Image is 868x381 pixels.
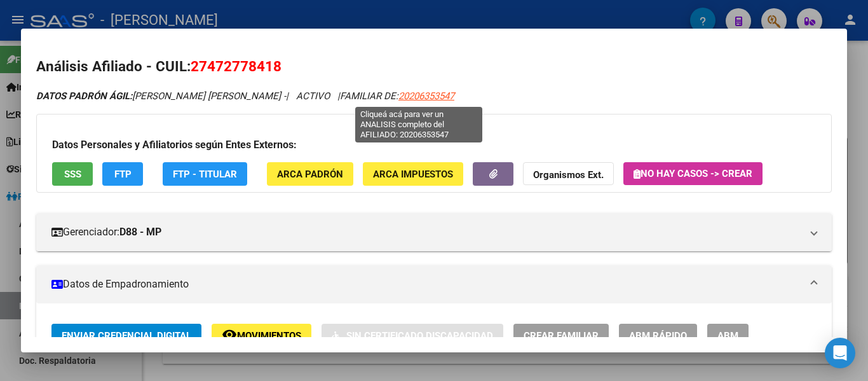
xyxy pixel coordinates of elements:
button: FTP [102,162,143,186]
strong: D88 - MP [119,225,161,240]
button: FTP - Titular [163,162,247,186]
strong: DATOS PADRÓN ÁGIL: [36,90,132,102]
span: ARCA Impuestos [373,169,453,180]
span: [PERSON_NAME] [PERSON_NAME] - [36,90,286,102]
button: SSS [52,162,93,186]
mat-icon: remove_red_eye [222,327,237,342]
span: ABM [717,330,738,342]
button: ARCA Impuestos [363,162,463,186]
h3: Datos Personales y Afiliatorios según Entes Externos: [52,137,816,153]
span: FAMILIAR DE: [340,90,454,102]
button: Crear Familiar [513,324,609,347]
i: | ACTIVO | [36,90,454,102]
button: ARCA Padrón [267,162,353,186]
mat-panel-title: Gerenciador: [51,225,801,240]
button: ABM [707,324,749,347]
button: Organismos Ext. [523,162,614,186]
h2: Análisis Afiliado - CUIL: [36,56,832,78]
span: FTP - Titular [173,169,237,180]
strong: Organismos Ext. [533,169,604,181]
span: Enviar Credencial Digital [62,330,191,342]
span: Crear Familiar [524,330,599,342]
span: SSS [64,169,81,180]
span: No hay casos -> Crear [634,168,752,179]
span: 27472778418 [191,58,281,74]
span: ARCA Padrón [277,169,343,180]
button: No hay casos -> Crear [623,162,763,185]
mat-expansion-panel-header: Gerenciador:D88 - MP [36,213,832,251]
div: Open Intercom Messenger [825,338,855,368]
span: FTP [114,169,132,180]
span: 20206353547 [398,90,454,102]
button: ABM Rápido [619,324,697,347]
span: ABM Rápido [629,330,687,342]
button: Enviar Credencial Digital [51,324,201,347]
button: Sin Certificado Discapacidad [322,324,503,347]
span: Movimientos [237,330,301,342]
mat-expansion-panel-header: Datos de Empadronamiento [36,265,832,303]
button: Movimientos [212,324,311,347]
span: Sin Certificado Discapacidad [346,330,493,342]
mat-panel-title: Datos de Empadronamiento [51,277,801,292]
